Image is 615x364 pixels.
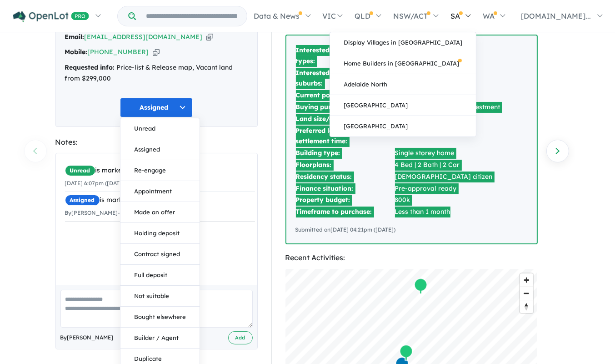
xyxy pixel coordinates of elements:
button: Re-engage [120,160,200,181]
button: Holding deposit [120,223,200,244]
td: Less than 1 month [395,206,501,218]
td: Finance situation: [295,183,395,195]
div: Notes: [55,136,258,148]
button: Copy [153,47,160,57]
a: Adelaide North [330,74,476,95]
button: Not suitable [120,286,200,307]
div: Submitted on [DATE] 04:21pm ([DATE]) [295,225,528,234]
div: is marked. [65,165,255,176]
a: Home Builders in [GEOGRAPHIC_DATA] [330,53,476,74]
td: [DEMOGRAPHIC_DATA] citizen [395,171,501,183]
div: Map marker [399,344,413,361]
button: Zoom out [520,287,533,300]
button: Appointment [120,181,200,202]
span: [DOMAIN_NAME]... [521,11,591,20]
td: Residency status: [295,171,395,183]
span: Assigned [65,195,100,206]
button: Zoom in [520,273,533,287]
td: Interested product types: [295,45,395,67]
img: Openlot PRO Logo White [13,11,89,22]
button: Contract signed [120,244,200,265]
a: [EMAIL_ADDRESS][DOMAIN_NAME] [85,33,203,41]
button: Builder / Agent [120,328,200,349]
td: Property budget: [295,194,395,206]
button: Full deposit [120,265,200,286]
button: Assigned [120,98,193,117]
td: Building type: [295,147,395,159]
td: Timeframe to purchase: [295,206,395,218]
button: Unread [120,118,200,139]
div: is marked. [65,195,255,206]
td: Buying purpose: [295,101,395,113]
button: Assigned [120,139,200,160]
input: Try estate name, suburb, builder or developer [138,6,245,26]
td: Land size/dimension: [295,113,395,125]
small: By [PERSON_NAME] - [DATE] 4:36pm ([DATE]) [65,209,182,216]
button: Reset bearing to north [520,300,533,313]
span: By [PERSON_NAME] [60,333,114,342]
td: 4 Bed | 2 Bath | 2 Car [395,159,501,171]
strong: Mobile: [65,48,88,56]
button: Bought elsewhere [120,307,200,328]
span: Zoom out [520,287,533,300]
strong: Email: [65,33,85,41]
a: [GEOGRAPHIC_DATA] [330,95,476,116]
button: Add [228,331,253,344]
div: Recent Activities: [285,252,538,264]
td: Preferred land settlement time: [295,125,395,148]
td: 800k [395,194,501,206]
div: Price-list & Release map, Vacant land from $299,000 [65,62,248,84]
button: Made an offer [120,202,200,223]
td: Pre-approval ready [395,183,501,195]
strong: Requested info: [65,63,115,71]
span: Unread [65,165,95,176]
td: Single storey home [395,147,501,159]
td: Current postcode: [295,90,395,101]
small: [DATE] 6:07pm ([DATE]) [65,180,127,187]
a: [GEOGRAPHIC_DATA] [330,116,476,136]
button: Copy [206,32,213,42]
td: Interested areas & suburbs: [295,67,395,90]
a: [PHONE_NUMBER] [88,48,149,56]
a: Display Villages in [GEOGRAPHIC_DATA] [330,32,476,53]
td: Floorplans: [295,159,395,171]
div: Map marker [414,278,427,295]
